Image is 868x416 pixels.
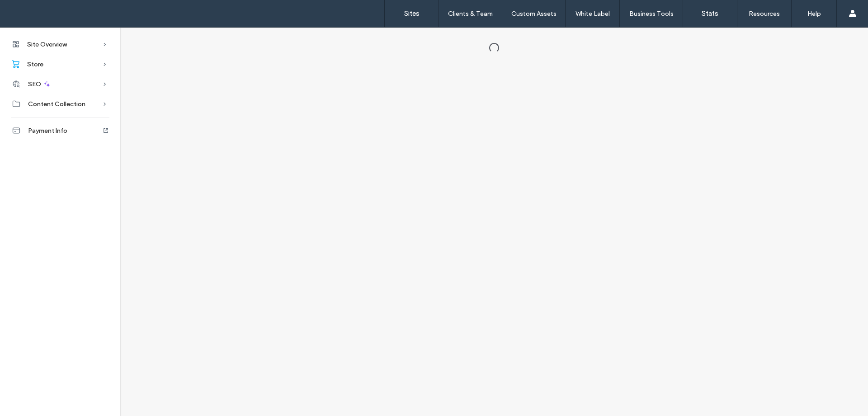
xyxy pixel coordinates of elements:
[511,10,557,18] label: Custom Assets
[28,80,41,88] span: SEO
[27,61,43,68] span: Store
[749,10,780,18] label: Resources
[807,10,821,18] label: Help
[702,9,718,18] label: Stats
[28,100,85,108] span: Content Collection
[21,6,39,14] span: Help
[27,41,67,48] span: Site Overview
[576,10,610,18] label: White Label
[629,10,674,18] label: Business Tools
[404,9,420,18] label: Sites
[28,127,67,135] span: Payment Info
[448,10,493,18] label: Clients & Team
